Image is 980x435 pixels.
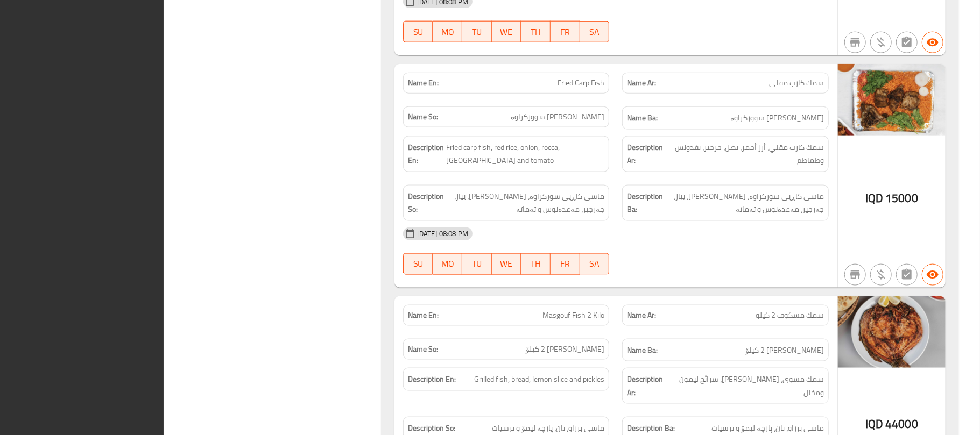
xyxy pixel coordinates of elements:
[492,21,521,42] button: WE
[627,422,675,435] strong: Description Ba:
[555,24,576,40] span: FR
[838,64,946,136] img: %D8%B3%D9%85%D9%83_%D9%83%D8%A7%D8%B1%D8%A8_%D9%85%D9%82%D9%84%D9%8A638953781743405554.jpg
[492,422,604,435] span: ماسی برژاو، نان، پارچە لیمۆ و ترشیات
[711,422,824,435] span: ماسی برژاو، نان، پارچە لیمۆ و ترشیات
[580,21,610,42] button: SA
[403,253,433,275] button: SU
[885,413,918,434] span: 44000
[551,253,580,275] button: FR
[542,310,604,321] span: Masgouf Fish 2 Kilo
[627,373,669,399] strong: Description Ar:
[896,32,918,53] button: Not has choices
[769,77,824,89] span: سمك كارب مقلي
[467,24,488,40] span: TU
[525,256,546,272] span: TH
[584,24,605,40] span: SA
[627,190,663,216] strong: Description Ba:
[496,256,517,272] span: WE
[511,111,604,123] span: [PERSON_NAME] سوورکراوە
[437,24,458,40] span: MO
[408,422,455,435] strong: Description So:
[865,188,883,209] span: IQD
[408,190,444,216] strong: Description So:
[844,264,866,286] button: Not branch specific item
[665,190,824,216] span: ماسی کاڕپی سورکراوە، برنجی سوور، پیاز، جەرجیر، مەعدەنوس و تەماتە
[408,310,439,321] strong: Name En:
[467,256,488,272] span: TU
[408,256,429,272] span: SU
[838,296,946,368] img: %D8%B3%D9%85%D9%83_%D9%85%D8%B3%D9%83%D9%88%D9%81_2_%D9%83%D9%8A%D9%84%D9%88638953782060104834.jpg
[492,253,521,275] button: WE
[580,253,610,275] button: SA
[521,253,551,275] button: TH
[745,344,824,357] span: [PERSON_NAME] 2 کیلۆ
[446,190,605,216] span: ماسی کاڕپی سورکراوە، برنجی سوور، پیاز، جەرجیر، مەعدەنوس و تەماتە
[865,413,883,434] span: IQD
[462,253,492,275] button: TU
[433,253,462,275] button: MO
[437,256,458,272] span: MO
[403,21,433,42] button: SU
[474,373,604,386] span: Grilled fish, bread, lemon slice and pickles
[584,256,605,272] span: SA
[627,310,656,321] strong: Name Ar:
[844,32,866,53] button: Not branch specific item
[756,310,824,321] span: سمك مسكوف 2 كيلو
[408,111,438,123] strong: Name So:
[627,77,656,89] strong: Name Ar:
[408,24,429,40] span: SU
[408,141,444,167] strong: Description En:
[521,21,551,42] button: TH
[558,77,604,89] span: Fried Carp Fish
[885,188,918,209] span: 15000
[413,229,473,239] span: [DATE] 08:08 PM
[408,373,456,386] strong: Description En:
[669,141,824,167] span: سمك كارب مقلي، أرز أحمر، بصل، جرجير، بقدونس وطماطم
[408,344,438,355] strong: Name So:
[408,77,439,89] strong: Name En:
[446,141,605,167] span: Fried carp fish, red rice, onion, rocca, parsley and tomato
[672,373,824,399] span: سمك مشوي، خبز، شرائح ليمون ومخلل
[555,256,576,272] span: FR
[627,111,658,125] strong: Name Ba:
[526,344,604,355] span: [PERSON_NAME] 2 کیلۆ
[462,21,492,42] button: TU
[922,264,943,286] button: Available
[870,264,892,286] button: Purchased item
[870,32,892,53] button: Purchased item
[922,32,943,53] button: Available
[496,24,517,40] span: WE
[627,141,667,167] strong: Description Ar:
[627,344,658,357] strong: Name Ba:
[896,264,918,286] button: Not has choices
[551,21,580,42] button: FR
[525,24,546,40] span: TH
[433,21,462,42] button: MO
[730,111,824,125] span: [PERSON_NAME] سوورکراوە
